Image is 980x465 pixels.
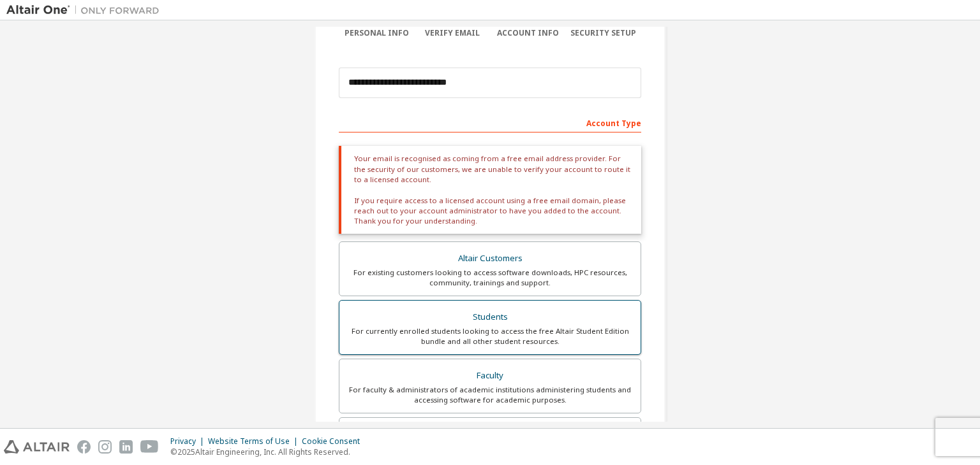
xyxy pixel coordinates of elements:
[208,436,302,447] div: Website Terms of Use
[119,440,133,454] img: linkedin.svg
[6,4,166,17] img: Altair One
[170,436,208,447] div: Privacy
[140,440,159,454] img: youtube.svg
[347,268,633,288] div: For existing customers looking to access software downloads, HPC resources, community, trainings ...
[98,440,112,454] img: instagram.svg
[4,440,70,454] img: altair_logo.svg
[339,28,415,38] div: Personal Info
[302,436,367,447] div: Cookie Consent
[347,367,633,385] div: Faculty
[347,326,633,347] div: For currently enrolled students looking to access the free Altair Student Edition bundle and all ...
[170,447,367,457] p: © 2025 Altair Engineering, Inc. All Rights Reserved.
[347,385,633,405] div: For faculty & administrators of academic institutions administering students and accessing softwa...
[339,146,641,234] div: Your email is recognised as coming from a free email address provider. For the security of our cu...
[339,112,641,132] div: Account Type
[415,28,491,38] div: Verify Email
[566,28,642,38] div: Security Setup
[347,250,633,268] div: Altair Customers
[77,440,91,454] img: facebook.svg
[347,308,633,326] div: Students
[490,28,566,38] div: Account Info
